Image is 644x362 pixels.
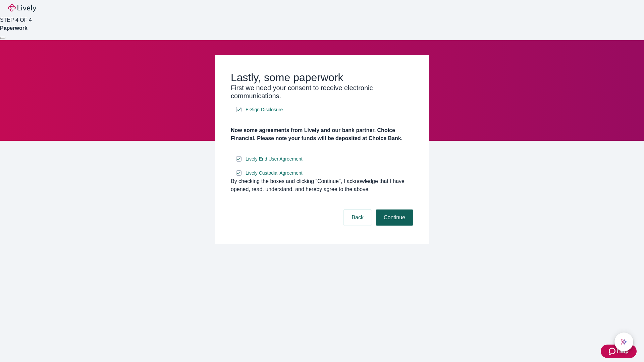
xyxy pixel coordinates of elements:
[601,345,637,358] button: Zendesk support iconHelp
[231,84,413,100] h3: First we need your consent to receive electronic communications.
[231,71,413,84] h2: Lastly, some paperwork
[244,169,304,177] a: e-sign disclosure document
[617,347,629,355] span: Help
[246,106,283,113] span: E-Sign Disclosure
[246,170,303,177] span: Lively Custodial Agreement
[231,177,413,193] div: By checking the boxes and clicking “Continue", I acknowledge that I have opened, read, understand...
[246,156,303,163] span: Lively End User Agreement
[621,339,627,345] svg: Lively AI Assistant
[231,126,413,142] h4: Now some agreements from Lively and our bank partner, Choice Financial. Please note your funds wi...
[376,209,413,226] button: Continue
[244,106,284,114] a: e-sign disclosure document
[609,347,617,355] svg: Zendesk support icon
[8,4,36,12] img: Lively
[343,209,372,226] button: Back
[244,155,304,163] a: e-sign disclosure document
[614,333,633,351] button: chat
